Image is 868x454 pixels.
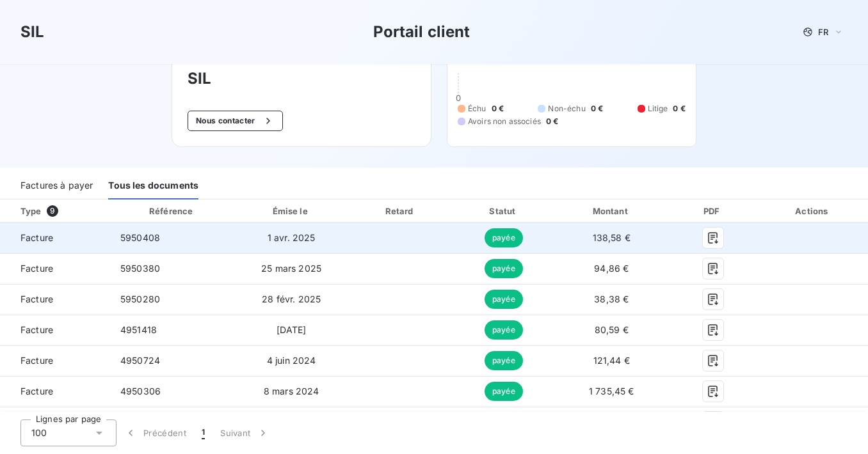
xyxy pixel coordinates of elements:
h3: SIL [188,67,415,90]
span: 0 € [591,103,603,114]
span: Facture [10,262,100,275]
span: 4 juin 2024 [267,355,316,366]
div: Type [13,205,108,217]
div: Retard [351,205,450,217]
button: 1 [194,419,213,446]
span: 25 mars 2025 [261,263,321,274]
div: PDF [671,205,755,217]
div: Émise le [237,205,346,217]
span: 121,44 € [593,355,630,366]
span: 1 [202,427,205,439]
span: 5950380 [120,263,160,274]
h3: SIL [20,20,44,43]
span: 38,38 € [594,294,629,304]
span: payée [485,290,523,309]
span: 1 avr. 2025 [268,232,316,243]
span: 138,58 € [593,232,631,243]
span: 5950408 [120,232,160,243]
span: Non-échu [548,103,585,114]
div: Statut [455,205,552,217]
button: Suivant [213,419,277,446]
span: FR [818,27,828,37]
span: 8 mars 2024 [264,386,319,396]
span: Échu [468,103,486,114]
span: [DATE] [277,324,307,335]
span: 94,86 € [594,263,629,274]
span: 28 févr. 2025 [262,294,321,304]
span: Facture [10,354,100,367]
span: 100 [31,427,47,439]
div: Actions [760,205,865,217]
div: Référence [149,206,193,216]
span: payée [485,228,523,247]
span: 0 [456,93,461,103]
h3: Portail client [373,20,470,43]
span: payée [485,382,523,401]
span: payée [485,351,523,370]
span: 1 735,45 € [589,386,634,396]
span: Facture [10,293,100,306]
span: 9 [47,205,58,217]
span: 0 € [673,103,685,114]
div: Montant [558,205,666,217]
span: 5950280 [120,294,160,304]
span: Facture [10,231,100,244]
span: Litige [648,103,668,114]
button: Précédent [117,419,194,446]
span: Avoirs non associés [468,116,541,127]
span: 4950724 [120,355,160,366]
span: Facture [10,385,100,398]
span: 0 € [492,103,504,114]
span: Facture [10,324,100,336]
span: 4950306 [120,386,161,396]
span: 0 € [546,116,558,127]
span: 4951418 [120,324,157,335]
button: Nous contacter [188,111,282,131]
span: 80,59 € [595,324,629,335]
span: payée [485,320,523,340]
div: Tous les documents [108,173,198,200]
div: Factures à payer [20,173,93,200]
span: payée [485,259,523,278]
